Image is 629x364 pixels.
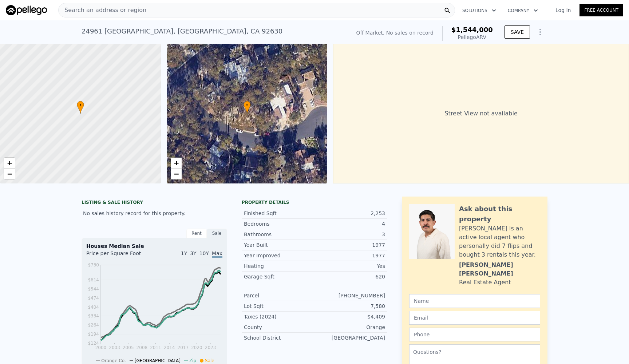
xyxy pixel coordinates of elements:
tspan: 2000 [95,345,107,350]
button: Show Options [533,25,547,39]
div: Sale [207,229,227,238]
tspan: 2005 [123,345,134,350]
button: Solutions [456,4,502,17]
span: Sale [205,358,214,363]
div: Heating [244,262,314,270]
tspan: 2017 [178,345,189,350]
div: [PERSON_NAME] [PERSON_NAME] [459,261,540,278]
div: Houses Median Sale [86,242,222,250]
a: Zoom out [4,169,15,179]
div: Year Built [244,241,314,249]
div: Bathrooms [244,231,314,238]
a: Zoom out [171,169,182,179]
span: [GEOGRAPHIC_DATA] [135,358,181,363]
div: Lot Sqft [244,302,314,310]
div: [PHONE_NUMBER] [314,292,385,299]
div: Orange [314,324,385,331]
a: Log In [547,7,579,14]
div: $4,409 [314,313,385,320]
span: − [7,169,12,178]
div: County [244,324,314,331]
button: SAVE [505,25,530,39]
div: [PERSON_NAME] is an active local agent who personally did 7 flips and bought 3 rentals this year. [459,224,540,259]
tspan: $474 [88,296,99,301]
div: Bedrooms [244,220,314,227]
tspan: $544 [88,286,99,292]
tspan: $334 [88,313,99,318]
input: Name [409,294,540,308]
input: Email [409,311,540,325]
span: • [77,102,84,108]
div: No sales history record for this property. [82,207,227,220]
tspan: 2020 [191,345,202,350]
tspan: 2011 [150,345,161,350]
tspan: 2008 [137,345,148,350]
img: Pellego [6,5,47,15]
tspan: $194 [88,332,99,337]
span: Search an address or region [59,6,146,15]
tspan: 2014 [164,345,175,350]
span: 1Y [181,250,187,256]
tspan: $124 [88,341,99,346]
button: Company [502,4,544,17]
span: Max [212,250,222,258]
tspan: $404 [88,305,99,310]
span: − [174,169,178,178]
div: 7,580 [314,302,385,310]
span: + [7,158,12,167]
div: • [77,101,84,114]
div: 1977 [314,241,385,249]
span: Zip [189,358,196,363]
div: Ask about this property [459,204,540,224]
span: 3Y [190,250,196,256]
div: [GEOGRAPHIC_DATA] [314,334,385,341]
tspan: 2023 [205,345,216,350]
div: Street View not available [333,44,629,183]
div: Price per Square Foot [86,250,154,261]
div: Property details [242,199,387,205]
a: Free Account [579,4,623,16]
div: School District [244,334,314,341]
div: Real Estate Agent [459,278,511,287]
div: Yes [314,262,385,270]
span: 10Y [199,250,209,256]
div: 1977 [314,252,385,259]
div: Taxes (2024) [244,313,314,320]
span: $1,544,000 [451,26,493,33]
div: Parcel [244,292,314,299]
tspan: $730 [88,262,99,268]
div: 4 [314,220,385,227]
div: Finished Sqft [244,210,314,217]
tspan: 2003 [109,345,120,350]
div: 620 [314,273,385,280]
span: + [174,158,178,167]
div: Pellego ARV [451,33,493,41]
a: Zoom in [4,158,15,169]
div: Rent [186,229,207,238]
div: 24961 [GEOGRAPHIC_DATA] , [GEOGRAPHIC_DATA] , CA 92630 [82,26,282,36]
span: Orange Co. [101,358,126,363]
input: Phone [409,328,540,341]
span: • [244,102,251,108]
div: • [244,101,251,114]
div: 3 [314,231,385,238]
tspan: $264 [88,323,99,328]
a: Zoom in [171,158,182,169]
div: 2,253 [314,210,385,217]
tspan: $614 [88,277,99,282]
div: LISTING & SALE HISTORY [82,199,227,207]
div: Garage Sqft [244,273,314,280]
div: Year Improved [244,252,314,259]
div: Off Market. No sales on record [356,29,434,36]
